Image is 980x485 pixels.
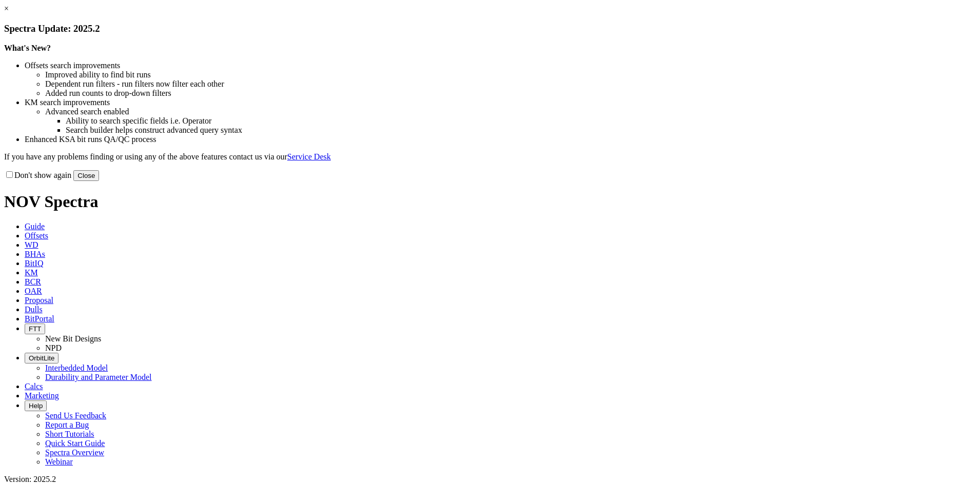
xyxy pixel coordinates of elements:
li: Dependent run filters - run filters now filter each other [45,79,976,89]
span: BHAs [25,250,45,258]
h1: NOV Spectra [4,192,976,211]
p: If you have any problems finding or using any of the above features contact us via our [4,152,976,161]
span: Marketing [25,391,59,400]
li: Enhanced KSA bit runs QA/QC process [25,135,976,144]
span: OrbitLite [29,354,54,362]
span: FTT [29,325,41,333]
span: Guide [25,222,45,231]
a: Report a Bug [45,420,89,429]
a: Interbedded Model [45,363,108,372]
span: Offsets [25,231,48,240]
span: Help [29,402,43,410]
a: Short Tutorials [45,430,94,438]
a: New Bit Designs [45,334,101,343]
a: Spectra Overview [45,448,104,457]
li: KM search improvements [25,98,976,107]
span: BitPortal [25,314,54,323]
li: Improved ability to find bit runs [45,70,976,79]
span: WD [25,240,38,249]
a: Durability and Parameter Model [45,373,152,381]
span: OAR [25,287,42,295]
span: BCR [25,277,41,286]
label: Don't show again [4,171,71,179]
a: Send Us Feedback [45,411,106,420]
li: Advanced search enabled [45,107,976,116]
span: Calcs [25,382,43,391]
span: BitIQ [25,259,43,268]
h3: Spectra Update: 2025.2 [4,23,976,34]
li: Offsets search improvements [25,61,976,70]
li: Search builder helps construct advanced query syntax [66,126,976,135]
strong: What's New? [4,44,51,52]
a: Service Desk [287,152,331,161]
span: Dulls [25,305,43,314]
a: × [4,4,9,13]
input: Don't show again [6,171,13,178]
button: Close [73,170,99,181]
li: Ability to search specific fields i.e. Operator [66,116,976,126]
span: Proposal [25,296,53,305]
li: Added run counts to drop-down filters [45,89,976,98]
a: NPD [45,343,62,352]
a: Webinar [45,457,73,466]
span: KM [25,268,38,277]
div: Version: 2025.2 [4,475,976,484]
a: Quick Start Guide [45,439,105,448]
